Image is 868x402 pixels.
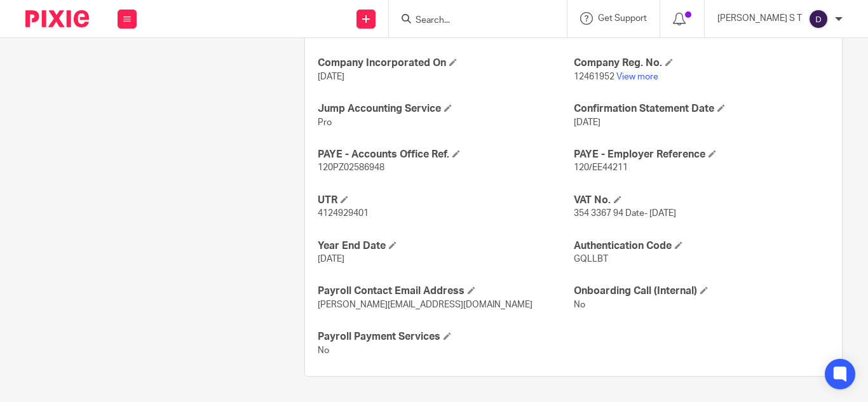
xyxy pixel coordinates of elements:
[318,330,573,344] h4: Payroll Payment Services
[574,57,829,70] h4: Company Reg. No.
[414,15,529,27] input: Search
[574,148,829,161] h4: PAYE - Employer Reference
[717,12,802,25] p: [PERSON_NAME] S T
[574,194,829,207] h4: VAT No.
[574,163,628,172] span: 120/EE44211
[574,239,829,253] h4: Authentication Code
[318,163,384,172] span: 120PZ02586948
[574,255,608,264] span: GQLLBT
[318,102,573,116] h4: Jump Accounting Service
[318,300,532,309] span: [PERSON_NAME][EMAIL_ADDRESS][DOMAIN_NAME]
[574,72,614,81] span: 12461952
[574,300,585,309] span: No
[318,346,329,355] span: No
[318,285,573,298] h4: Payroll Contact Email Address
[574,118,600,127] span: [DATE]
[318,72,344,81] span: [DATE]
[616,72,658,81] a: View more
[574,102,829,116] h4: Confirmation Statement Date
[25,10,89,27] img: Pixie
[318,57,573,70] h4: Company Incorporated On
[318,118,332,127] span: Pro
[318,194,573,207] h4: UTR
[318,148,573,161] h4: PAYE - Accounts Office Ref.
[574,209,676,218] span: 354 3367 94 Date- [DATE]
[318,255,344,264] span: [DATE]
[808,9,829,29] img: svg%3E
[574,285,829,298] h4: Onboarding Call (Internal)
[598,14,647,23] span: Get Support
[318,239,573,253] h4: Year End Date
[318,209,369,218] span: 4124929401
